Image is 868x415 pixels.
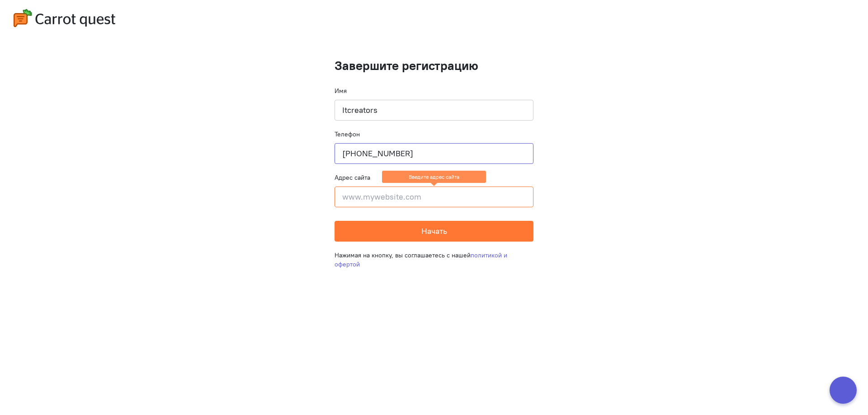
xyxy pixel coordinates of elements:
a: политикой и офертой [335,251,507,268]
h1: Завершите регистрацию [335,59,533,73]
ng-message: Введите адрес сайта [382,171,486,183]
input: +79001110101 [335,143,533,164]
input: www.mywebsite.com [335,187,533,207]
label: Адрес сайта [335,173,370,182]
div: Нажимая на кнопку, вы соглашаетесь с нашей [335,242,533,278]
img: carrot-quest-logo.svg [14,9,115,27]
label: Имя [335,86,347,95]
label: Телефон [335,130,360,139]
button: Начать [335,221,533,242]
span: Начать [421,226,447,236]
input: Ваше имя [335,100,533,121]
